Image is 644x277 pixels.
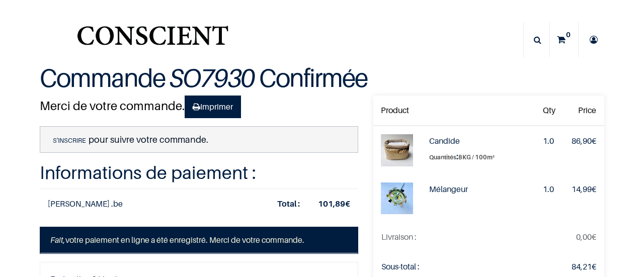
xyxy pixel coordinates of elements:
[381,182,413,214] img: Mélangeur
[429,153,456,161] span: Quantités
[373,222,496,252] td: La livraison sera mise à jour après avoir choisi une nouvelle méthode de livraison
[318,199,345,209] span: 101,89
[381,134,413,166] img: Candide (8KG / 100m²)
[429,136,460,146] strong: Candide
[543,134,555,148] div: 1.0
[50,235,65,245] i: Fait,
[572,184,592,194] span: 14,99
[572,136,592,146] span: 86,90
[576,232,596,242] span: €
[429,150,527,163] label: :
[170,62,255,93] em: SO7930
[572,184,596,194] span: €
[572,136,596,146] span: €
[50,136,89,145] a: S'inscrire
[40,161,256,183] strong: Informations de paiement :
[563,96,604,126] th: Price
[75,20,230,60] img: Conscient
[535,96,563,126] th: Qty
[40,126,358,153] p: pour suivre votre commande.
[277,199,300,209] strong: Total :
[40,62,165,93] span: Commande
[563,30,573,40] sup: 0
[259,62,367,93] span: Confirmée
[40,189,258,219] td: [PERSON_NAME] .be
[543,182,555,196] div: 1.0
[458,153,495,161] span: 8KG / 100m²
[75,20,230,60] a: Logo of Conscient
[373,96,421,126] th: Product
[40,96,358,119] h2: Merci de votre commande.
[50,235,304,245] span: votre paiement en ligne a été enregistré. Merci de votre commande.
[318,199,350,209] strong: €
[550,22,578,57] a: 0
[185,96,241,119] a: Imprimer
[576,232,592,242] span: 0,00
[572,261,596,271] span: €
[572,261,592,271] span: 84,21
[429,184,468,194] strong: Mélangeur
